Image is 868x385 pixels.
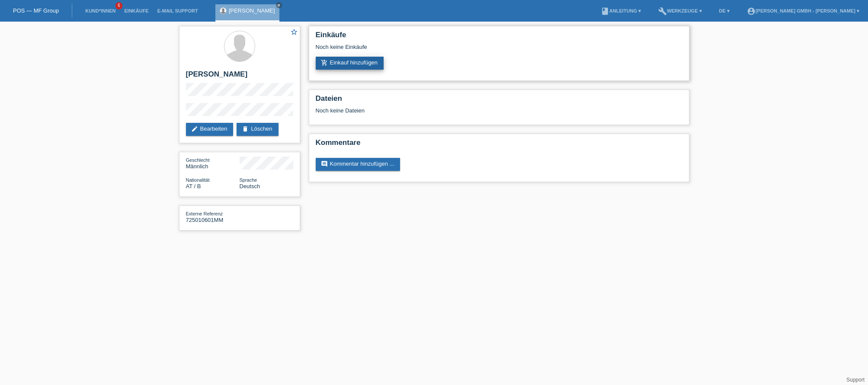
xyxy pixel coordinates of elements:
[186,157,240,170] div: Männlich
[747,7,756,16] i: account_circle
[321,160,328,167] i: comment
[316,44,682,57] div: Noch keine Einkäufe
[186,177,210,183] span: Nationalität
[229,7,275,14] a: [PERSON_NAME]
[186,183,201,189] span: Österreich / B / 10.09.2024
[316,94,682,107] h2: Dateien
[316,107,580,114] div: Noch keine Dateien
[277,3,281,7] i: close
[290,28,298,37] a: star_border
[276,2,282,8] a: close
[186,211,223,216] span: Externe Referenz
[316,57,384,70] a: add_shopping_cartEinkauf hinzufügen
[186,157,210,163] span: Geschlecht
[321,59,328,66] i: add_shopping_cart
[290,28,298,36] i: star_border
[186,210,240,223] div: 725010601MM
[316,31,682,44] h2: Einkäufe
[237,123,278,136] a: deleteLöschen
[601,7,609,16] i: book
[316,138,682,151] h2: Kommentare
[242,125,249,132] i: delete
[240,177,257,183] span: Sprache
[191,125,198,132] i: edit
[115,2,122,10] span: 6
[153,8,202,13] a: E-Mail Support
[316,158,400,171] a: commentKommentar hinzufügen ...
[743,8,864,13] a: account_circle[PERSON_NAME] GmbH - [PERSON_NAME] ▾
[240,183,260,189] span: Deutsch
[846,377,865,383] a: Support
[81,8,120,13] a: Kund*innen
[13,7,59,14] a: POS — MF Group
[186,70,293,83] h2: [PERSON_NAME]
[186,123,234,136] a: editBearbeiten
[120,8,153,13] a: Einkäufe
[654,8,706,13] a: buildWerkzeuge ▾
[596,8,645,13] a: bookAnleitung ▾
[658,7,667,16] i: build
[715,8,734,13] a: DE ▾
